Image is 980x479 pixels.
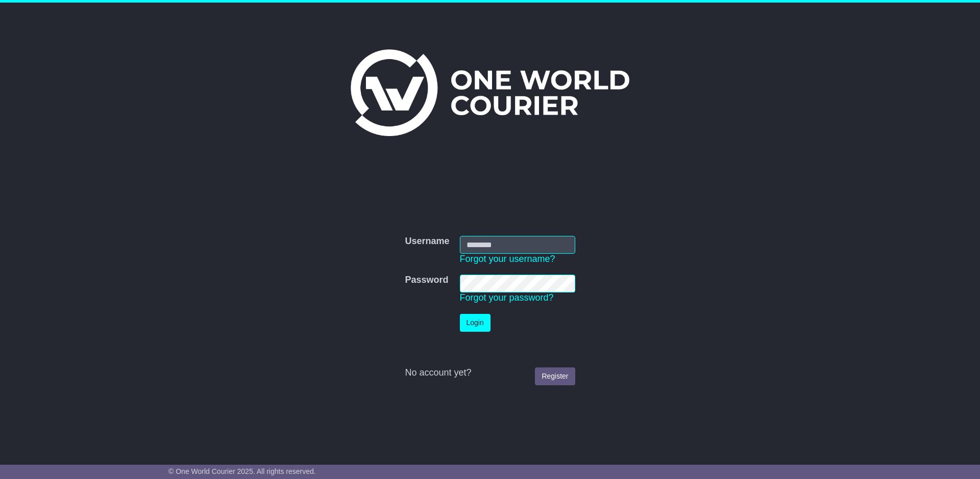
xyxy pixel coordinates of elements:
img: One World [351,49,629,136]
label: Password [405,275,448,286]
button: Login [460,314,491,332]
a: Register [535,367,575,385]
a: Forgot your password? [460,292,554,303]
div: No account yet? [405,367,575,379]
a: Forgot your username? [460,254,555,264]
label: Username [405,236,449,247]
span: © One World Courier 2025. All rights reserved. [168,467,316,475]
